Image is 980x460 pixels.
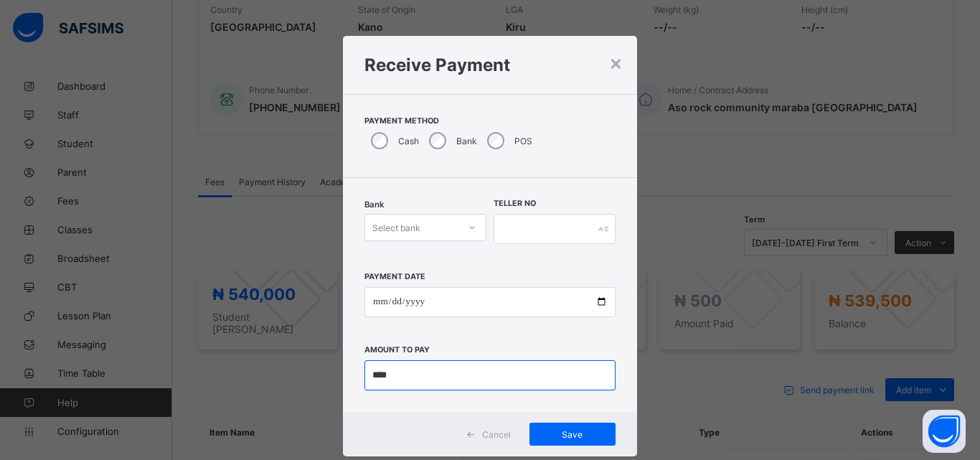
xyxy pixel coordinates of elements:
[364,55,616,75] h1: Receive Payment
[456,136,477,146] label: Bank
[372,214,420,241] div: Select bank
[364,116,616,126] span: Payment Method
[398,136,419,146] label: Cash
[923,410,966,453] button: Open asap
[364,345,430,355] label: Amount to pay
[494,199,536,208] label: Teller No
[514,136,532,146] label: POS
[364,200,384,210] span: Bank
[364,272,425,281] label: Payment Date
[540,429,605,440] span: Save
[482,429,511,440] span: Cancel
[609,50,623,75] div: ×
